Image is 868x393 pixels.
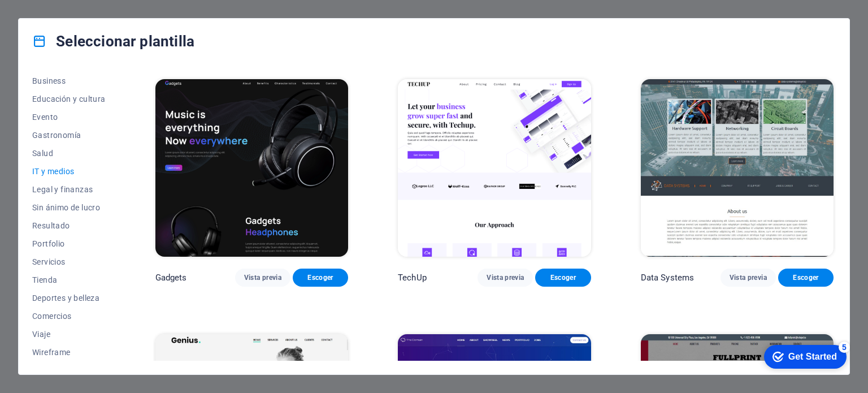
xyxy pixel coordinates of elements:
div: 5 [84,2,95,14]
span: IT y medios [32,167,106,176]
span: Viaje [32,330,106,339]
span: Vista previa [730,273,767,282]
span: Escoger [787,273,824,282]
h4: Seleccionar plantilla [32,32,194,50]
img: Data Systems [641,79,834,257]
button: Legal y finanzas [32,180,106,198]
button: Viaje [32,325,106,343]
span: Educación y cultura [32,94,106,103]
button: Business [32,72,106,90]
button: IT y medios [32,162,106,180]
span: Servicios [32,257,106,266]
span: Gastronomía [32,131,106,140]
span: Sin ánimo de lucro [32,203,106,212]
span: Salud [32,149,106,158]
button: Deportes y belleza [32,289,106,307]
p: TechUp [398,272,427,283]
span: Escoger [302,273,339,282]
span: Wireframe [32,348,106,357]
button: Evento [32,108,106,126]
button: Resultado [32,217,106,235]
span: Vista previa [244,273,281,282]
button: Sin ánimo de lucro [32,198,106,217]
img: TechUp [398,79,591,257]
img: Gadgets [155,79,348,257]
button: Escoger [535,269,591,287]
span: Escoger [544,273,581,282]
button: Salud [32,144,106,162]
button: Portfolio [32,235,106,253]
p: Gadgets [155,272,187,283]
button: Gastronomía [32,126,106,144]
button: Tienda [32,271,106,289]
span: Legal y finanzas [32,185,106,194]
button: Escoger [293,269,348,287]
button: Vista previa [235,269,290,287]
span: Business [32,76,106,85]
span: Tienda [32,275,106,284]
span: Vista previa [487,273,524,282]
button: Educación y cultura [32,90,106,108]
button: Escoger [778,269,834,287]
div: Get Started [33,12,82,23]
span: Comercios [32,312,106,321]
div: Get Started 5 items remaining, 0% complete [9,6,92,29]
span: Portfolio [32,239,106,248]
span: Deportes y belleza [32,293,106,303]
span: Evento [32,113,106,122]
button: Vista previa [721,269,776,287]
span: Resultado [32,221,106,230]
p: Data Systems [641,272,695,283]
button: Wireframe [32,343,106,361]
button: Vista previa [478,269,533,287]
button: Servicios [32,253,106,271]
button: Comercios [32,307,106,325]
